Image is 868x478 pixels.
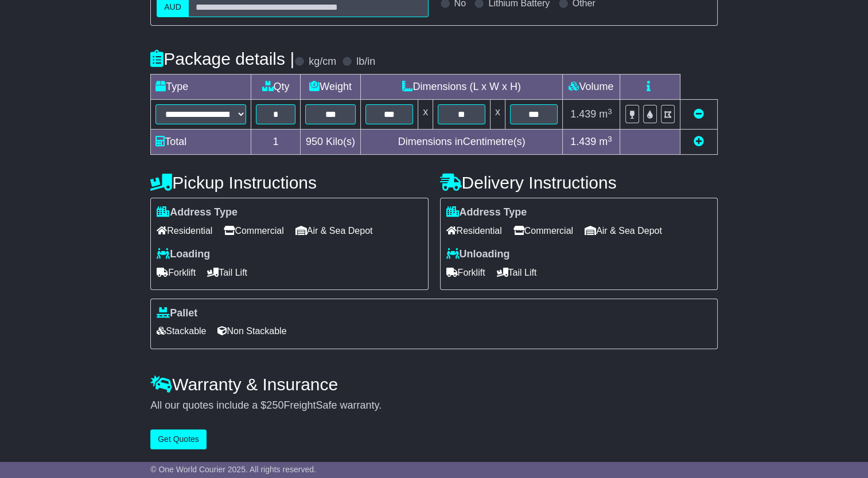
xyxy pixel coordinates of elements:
td: 1 [251,130,300,155]
label: lb/in [356,56,375,68]
span: Air & Sea Depot [585,222,662,240]
h4: Package details | [150,49,294,68]
label: Address Type [157,206,238,219]
td: Total [151,130,251,155]
label: Unloading [446,248,510,261]
td: Weight [300,75,361,100]
span: Tail Lift [207,264,247,281]
span: Commercial [513,222,573,240]
label: Pallet [157,307,197,320]
td: x [490,100,505,130]
span: Stackable [157,322,206,340]
span: Forklift [157,264,196,281]
td: Dimensions (L x W x H) [361,75,562,100]
span: 950 [306,136,323,147]
span: 250 [266,399,283,411]
span: 1.439 [570,108,596,120]
span: Residential [446,222,502,240]
td: Volume [562,75,620,100]
button: Get Quotes [150,429,207,449]
div: All our quotes include a $ FreightSafe warranty. [150,399,718,412]
label: Address Type [446,206,527,219]
span: m [599,108,612,120]
td: Type [151,75,251,100]
sup: 3 [608,135,612,143]
span: Commercial [224,222,283,240]
h4: Pickup Instructions [150,173,428,192]
span: m [599,136,612,147]
td: Kilo(s) [300,130,361,155]
label: kg/cm [309,56,336,68]
span: Forklift [446,264,485,281]
span: 1.439 [570,136,596,147]
span: Air & Sea Depot [295,222,373,240]
td: Qty [251,75,300,100]
span: Non Stackable [217,322,286,340]
td: x [418,100,433,130]
sup: 3 [608,107,612,116]
a: Remove this item [694,108,704,120]
h4: Warranty & Insurance [150,375,718,394]
a: Add new item [694,136,704,147]
label: Loading [157,248,210,261]
span: Tail Lift [497,264,537,281]
td: Dimensions in Centimetre(s) [361,130,562,155]
h4: Delivery Instructions [440,173,718,192]
span: © One World Courier 2025. All rights reserved. [150,465,316,474]
span: Residential [157,222,212,240]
